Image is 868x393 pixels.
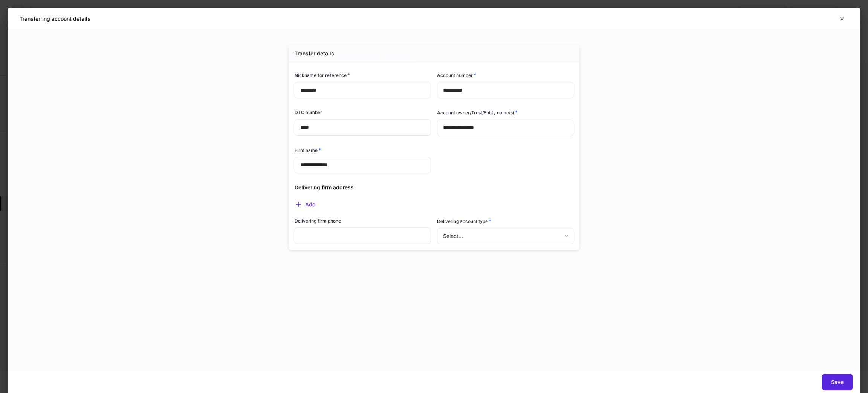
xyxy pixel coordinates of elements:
[295,71,350,79] h6: Nickname for reference
[289,175,573,191] div: Delivering firm address
[295,146,321,154] h6: Firm name
[295,201,316,208] button: Add
[20,15,90,23] h5: Transferring account details
[437,71,476,79] h6: Account number
[295,217,341,224] h6: Delivering firm phone
[295,50,334,57] h5: Transfer details
[831,379,844,385] div: Save
[437,228,573,244] div: Select...
[295,109,322,116] h6: DTC number
[822,374,853,390] button: Save
[437,217,491,225] h6: Delivering account type
[437,109,518,116] h6: Account owner/Trust/Entity name(s)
